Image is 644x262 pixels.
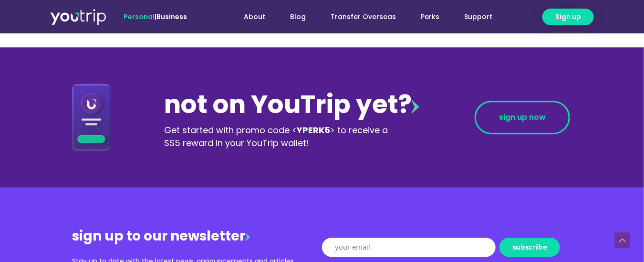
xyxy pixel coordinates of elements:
a: Sign up [542,9,594,25]
span: Sign up [555,12,581,22]
span: | [124,12,187,21]
div: not on YouTrip yet? [164,85,419,124]
div: Get started with promo code < > to receive a S$5 reward in your YouTrip wallet! [164,124,397,149]
button: subscribe [499,238,560,257]
form: New Form [322,238,572,261]
a: Blog [278,8,318,26]
span: subscribe [512,243,547,251]
nav: Menu [213,8,505,26]
a: Business [156,12,187,21]
span: sign up now [499,114,546,121]
a: sign up now [475,101,570,134]
span: Personal [124,12,155,21]
img: Download App [72,84,111,151]
input: your email [322,238,496,257]
div: sign up to our newsletter [72,227,322,246]
b: YPERK5 [297,124,330,136]
a: Support [452,8,505,26]
a: Perks [408,8,452,26]
a: About [231,8,278,26]
a: Transfer Overseas [318,8,408,26]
